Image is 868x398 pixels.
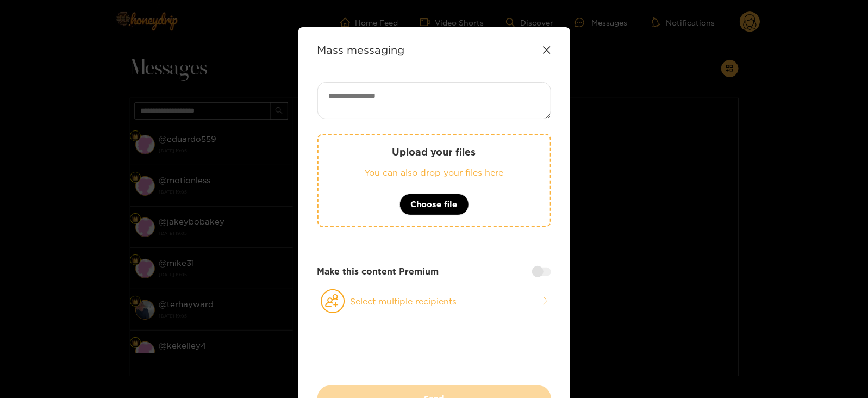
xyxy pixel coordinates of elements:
[340,166,528,179] p: You can also drop your files here
[340,146,528,158] p: Upload your files
[399,194,469,215] button: Choose file
[317,265,439,278] strong: Make this content Premium
[317,43,405,56] strong: Mass messaging
[317,289,551,314] button: Select multiple recipients
[411,198,458,211] span: Choose file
